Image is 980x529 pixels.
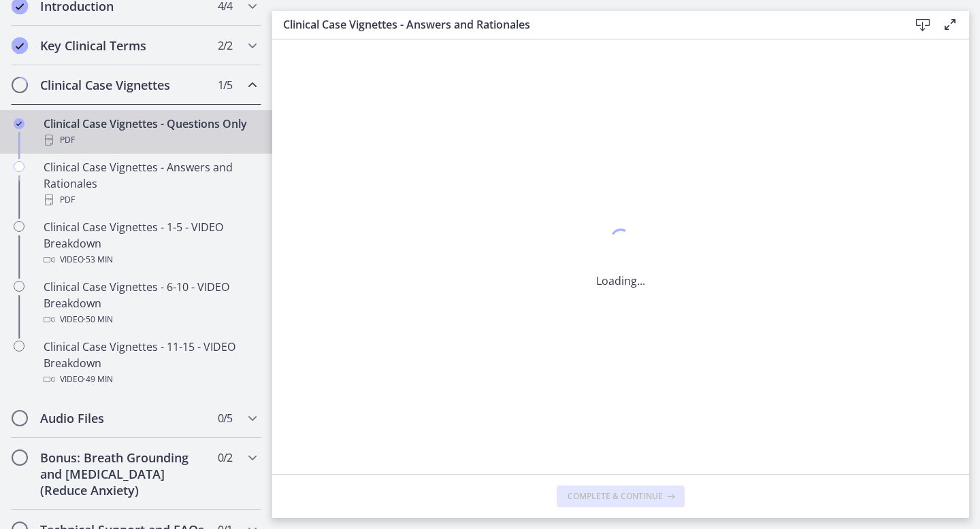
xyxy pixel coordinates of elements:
[557,485,685,507] button: Complete & continue
[44,116,256,148] div: Clinical Case Vignettes - Questions Only
[44,311,256,328] div: Video
[218,449,232,466] span: 0 / 2
[44,252,256,268] div: Video
[84,252,113,268] span: · 53 min
[44,279,256,328] div: Clinical Case Vignettes - 6-10 - VIDEO Breakdown
[84,311,113,328] span: · 50 min
[283,16,887,33] h3: Clinical Case Vignettes - Answers and Rationales
[596,225,645,256] div: 1
[40,449,206,498] h2: Bonus: Breath Grounding and [MEDICAL_DATA] (Reduce Anxiety)
[218,410,232,426] span: 0 / 5
[568,491,663,502] span: Complete & continue
[44,132,256,148] div: PDF
[44,159,256,208] div: Clinical Case Vignettes - Answers and Rationales
[44,339,256,388] div: Clinical Case Vignettes - 11-15 - VIDEO Breakdown
[14,118,24,129] i: Completed
[40,37,206,54] h2: Key Clinical Terms
[218,37,232,54] span: 2 / 2
[84,371,113,388] span: · 49 min
[44,219,256,268] div: Clinical Case Vignettes - 1-5 - VIDEO Breakdown
[44,192,256,208] div: PDF
[44,371,256,388] div: Video
[218,77,232,93] span: 1 / 5
[596,273,645,289] p: Loading...
[12,37,28,54] i: Completed
[40,77,206,93] h2: Clinical Case Vignettes
[40,410,206,426] h2: Audio Files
